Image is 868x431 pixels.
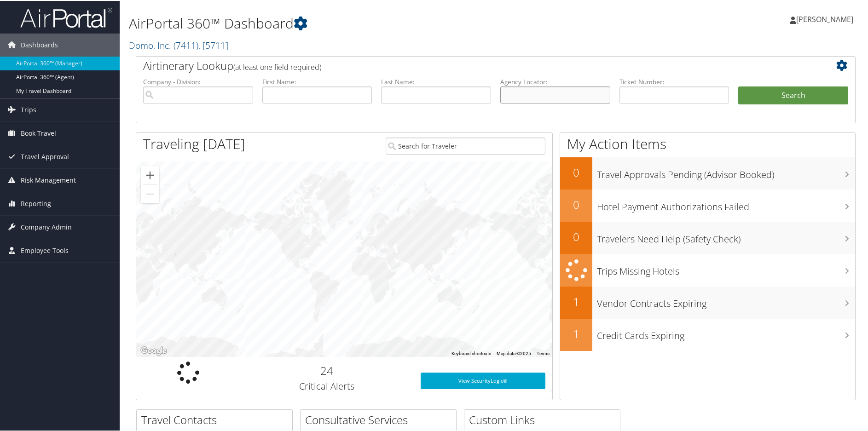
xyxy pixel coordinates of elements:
h1: My Action Items [560,133,855,153]
img: airportal-logo.png [20,6,112,28]
button: Zoom in [141,165,159,184]
input: Search for Traveler [386,137,545,154]
span: (at least one field required) [233,61,321,71]
h3: Critical Alerts [247,379,407,392]
h1: Traveling [DATE] [143,133,245,153]
a: Open this area in Google Maps (opens a new window) [139,344,169,356]
span: Map data ©2025 [497,350,531,355]
a: 0Travelers Need Help (Safety Check) [560,221,855,253]
a: 0Hotel Payment Authorizations Failed [560,189,855,221]
button: Zoom out [141,184,159,202]
span: Dashboards [21,33,58,56]
span: Reporting [21,191,51,214]
label: Ticket Number: [619,76,729,86]
span: [PERSON_NAME] [796,13,853,23]
span: ( 7411 ) [174,38,198,51]
span: Company Admin [21,215,72,238]
a: Terms (opens in new tab) [537,350,550,355]
a: 1Vendor Contracts Expiring [560,286,855,318]
span: Risk Management [21,168,76,191]
h3: Vendor Contracts Expiring [597,292,855,309]
h2: Airtinerary Lookup [143,57,788,73]
span: Trips [21,98,36,121]
h2: Custom Links [469,411,620,427]
label: First Name: [262,76,372,86]
h3: Credit Cards Expiring [597,324,855,341]
label: Last Name: [381,76,491,86]
img: Google [139,344,169,356]
button: Keyboard shortcuts [451,350,491,356]
span: Book Travel [21,121,56,144]
a: Domo, Inc. [129,38,228,51]
h2: 0 [560,164,592,179]
a: 0Travel Approvals Pending (Advisor Booked) [560,156,855,189]
h2: 24 [247,362,407,378]
h3: Travelers Need Help (Safety Check) [597,227,855,245]
a: 1Credit Cards Expiring [560,318,855,350]
span: , [ 5711 ] [198,38,228,51]
h2: Travel Contacts [141,411,292,427]
label: Company - Division: [143,76,253,86]
label: Agency Locator: [500,76,610,86]
a: [PERSON_NAME] [790,5,862,32]
h3: Trips Missing Hotels [597,259,855,277]
a: Trips Missing Hotels [560,253,855,286]
h3: Travel Approvals Pending (Advisor Booked) [597,163,855,180]
h1: AirPortal 360™ Dashboard [129,13,618,32]
span: Travel Approval [21,144,69,167]
a: View SecurityLogic® [421,372,545,388]
h2: 0 [560,196,592,212]
h2: 1 [560,325,592,341]
h2: Consultative Services [305,411,456,427]
h2: 1 [560,293,592,309]
span: Employee Tools [21,238,69,261]
h3: Hotel Payment Authorizations Failed [597,195,855,213]
h2: 0 [560,228,592,244]
button: Search [738,86,848,104]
